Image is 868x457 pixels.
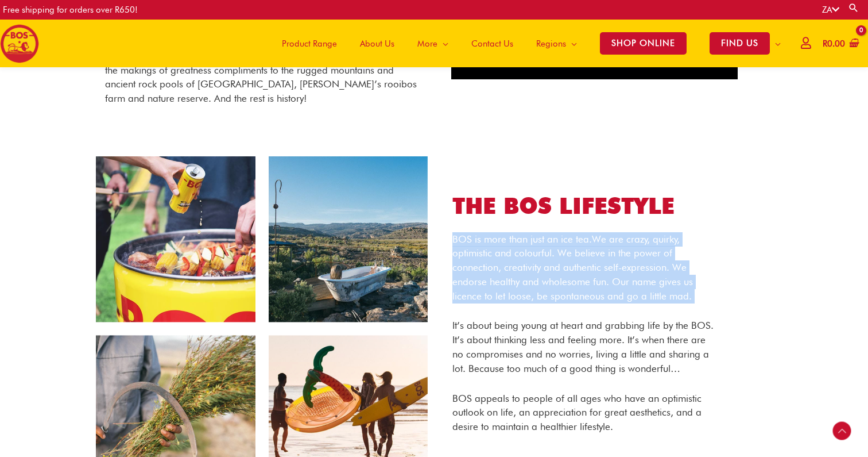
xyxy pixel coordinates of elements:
[262,20,792,67] nav: Site Navigation
[536,26,566,61] span: Regions
[823,39,845,49] bdi: 0.00
[588,20,698,67] a: SHOP ONLINE
[417,26,437,61] span: More
[848,2,859,13] a: Search button
[525,20,588,67] a: Regions
[822,5,839,15] a: ZA
[452,318,717,375] p: It’s about being young at heart and grabbing life by the BOS. It’s about thinking less and feelin...
[823,39,827,49] span: R
[600,32,687,55] span: SHOP ONLINE
[820,31,859,57] a: View Shopping Cart, empty
[270,20,348,67] a: Product Range
[348,20,406,67] a: About Us
[406,20,460,67] a: More
[471,26,513,61] span: Contact Us
[360,26,394,61] span: About Us
[710,32,770,55] span: FIND US
[452,232,717,304] p: BOS is more than just an ice tea. We are crazy, quirky, optimistic and colourful. We believe in t...
[282,26,337,61] span: Product Range
[460,20,525,67] a: Contact Us
[452,391,717,434] p: BOS appeals to people of all ages who have an optimistic outlook on life, an appreciation for gre...
[452,191,717,221] h2: THE BOS LIFESTYLE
